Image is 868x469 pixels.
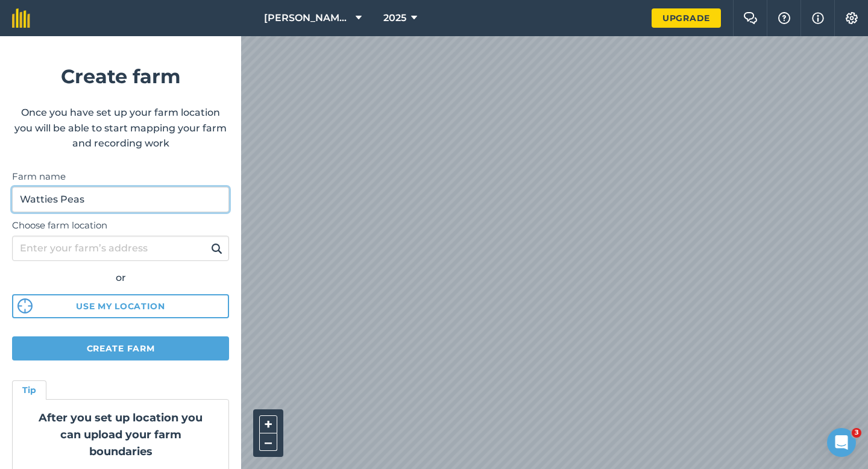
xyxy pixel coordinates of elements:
[652,8,721,28] a: Upgrade
[12,294,229,318] button: Use my location
[12,169,229,184] label: Farm name
[812,11,824,25] img: svg+xml;base64,PHN2ZyB4bWxucz0iaHR0cDovL3d3dy53My5vcmcvMjAwMC9zdmciIHdpZHRoPSIxNyIgaGVpZ2h0PSIxNy...
[12,8,30,28] img: fieldmargin Logo
[12,270,229,286] div: or
[12,218,229,233] label: Choose farm location
[12,336,229,360] button: Create farm
[12,187,229,212] input: Farm name
[17,298,33,313] img: svg%3e
[39,411,203,458] strong: After you set up location you can upload your farm boundaries
[264,11,351,25] span: [PERSON_NAME] & Sons Farming LTD
[852,428,861,438] span: 3
[22,383,36,397] h4: Tip
[827,428,856,457] iframe: Intercom live chat
[743,12,758,24] img: Two speech bubbles overlapping with the left bubble in the forefront
[12,236,229,261] input: Enter your farm’s address
[844,12,859,24] img: A cog icon
[383,11,406,25] span: 2025
[211,241,222,256] img: svg+xml;base64,PHN2ZyB4bWxucz0iaHR0cDovL3d3dy53My5vcmcvMjAwMC9zdmciIHdpZHRoPSIxOSIgaGVpZ2h0PSIyNC...
[777,12,791,24] img: A question mark icon
[259,415,277,433] button: +
[12,105,229,151] p: Once you have set up your farm location you will be able to start mapping your farm and recording...
[12,61,229,92] h1: Create farm
[259,433,277,451] button: –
